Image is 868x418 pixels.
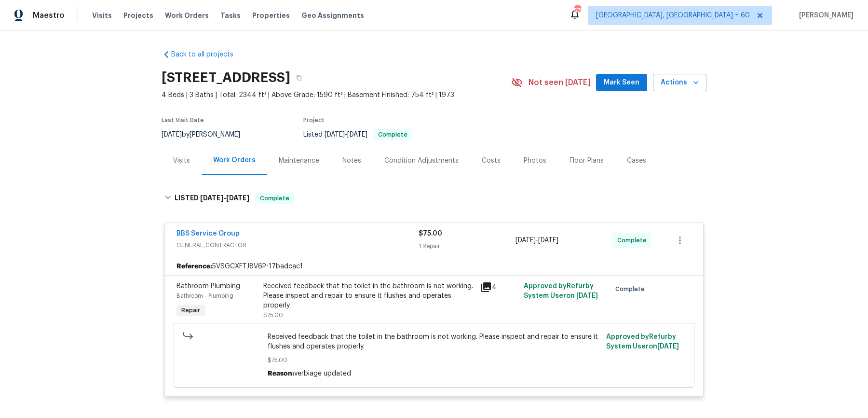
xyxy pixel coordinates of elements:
[480,281,518,293] div: 4
[482,156,501,166] div: Costs
[290,69,308,86] button: Copy Address
[165,258,703,275] div: 5VSGCXFTJ8V6P-17badcac1
[213,155,256,165] div: Work Orders
[220,12,241,19] span: Tasks
[162,129,252,140] div: by [PERSON_NAME]
[627,156,646,166] div: Cases
[576,293,598,299] span: [DATE]
[529,78,590,87] span: Not seen [DATE]
[347,131,367,138] span: [DATE]
[200,195,249,201] span: -
[303,117,325,123] span: Project
[123,11,153,20] span: Projects
[263,281,475,310] div: Received feedback that the toilet in the bathroom is not working. Please inspect and repair to en...
[374,132,411,138] span: Complete
[176,293,233,299] span: Bathroom - Plumbing
[617,236,651,245] span: Complete
[268,332,601,351] span: Received feedback that the toilet in the bathroom is not working. Please inspect and repair to en...
[294,370,351,377] span: verbiage updated
[162,73,290,83] h2: [STREET_ADDRESS]
[162,117,204,123] span: Last Visit Date
[92,11,112,20] span: Visits
[596,11,750,20] span: [GEOGRAPHIC_DATA], [GEOGRAPHIC_DATA] + 60
[162,50,254,59] a: Back to all projects
[33,11,65,20] span: Maestro
[570,156,604,166] div: Floor Plans
[268,355,601,365] span: $75.00
[795,11,854,20] span: [PERSON_NAME]
[515,237,536,244] span: [DATE]
[177,306,204,315] span: Repair
[657,343,679,350] span: [DATE]
[162,90,511,100] span: 4 Beds | 3 Baths | Total: 2344 ft² | Above Grade: 1590 ft² | Basement Finished: 754 ft² | 1973
[538,237,558,244] span: [DATE]
[325,131,345,138] span: [DATE]
[596,74,647,92] button: Mark Seen
[176,283,240,290] span: Bathroom Plumbing
[176,230,240,237] a: BBS Service Group
[176,262,212,271] b: Reference:
[419,241,515,251] div: 1 Repair
[604,77,639,89] span: Mark Seen
[226,195,249,201] span: [DATE]
[615,284,649,294] span: Complete
[279,156,319,166] div: Maintenance
[419,230,442,237] span: $75.00
[574,6,581,15] div: 575
[325,131,367,138] span: -
[162,183,706,214] div: LISTED [DATE]-[DATE]Complete
[515,236,558,245] span: -
[252,11,290,20] span: Properties
[268,370,294,377] span: Reason:
[173,156,190,166] div: Visits
[256,194,293,203] span: Complete
[342,156,361,166] div: Notes
[384,156,459,166] div: Condition Adjustments
[606,334,679,350] span: Approved by Refurby System User on
[176,240,419,250] span: GENERAL_CONTRACTOR
[303,131,412,138] span: Listed
[165,11,209,20] span: Work Orders
[175,193,249,204] h6: LISTED
[524,283,598,299] span: Approved by Refurby System User on
[200,195,223,201] span: [DATE]
[263,312,283,318] span: $75.00
[524,156,546,166] div: Photos
[301,11,364,20] span: Geo Assignments
[162,131,182,138] span: [DATE]
[661,77,699,89] span: Actions
[653,74,706,92] button: Actions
